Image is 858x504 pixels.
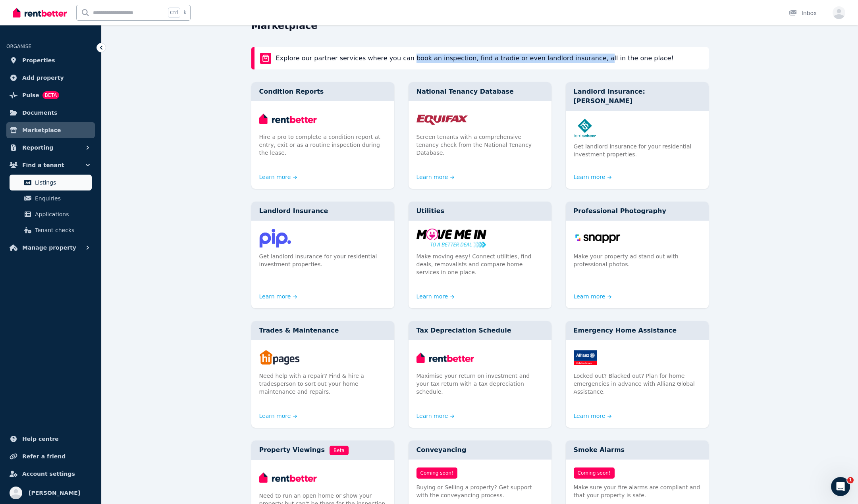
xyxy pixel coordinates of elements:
[22,108,58,117] span: Documents
[13,7,67,19] img: RentBetter
[22,73,64,83] span: Add property
[6,157,95,173] button: Find a tenant
[574,412,612,420] a: Learn more
[168,8,180,18] span: Ctrl
[409,321,551,340] div: Tax Depreciation Schedule
[416,467,457,479] span: Coming soon!
[260,53,271,64] img: rentBetter Marketplace
[10,175,92,190] a: Listings
[416,348,544,367] img: Tax Depreciation Schedule
[566,202,709,221] div: Professional Photography
[183,10,186,16] span: k
[35,210,89,219] span: Applications
[574,229,701,248] img: Professional Photography
[35,194,89,203] span: Enquiries
[10,190,92,206] a: Enquiries
[416,372,544,396] p: Maximise your return on investment and your tax return with a tax depreciation schedule.
[416,412,455,420] a: Learn more
[259,468,386,487] img: Property Viewings
[409,441,551,460] div: Conveyancing
[409,202,551,221] div: Utilities
[259,348,386,367] img: Trades & Maintenance
[259,173,297,181] a: Learn more
[259,133,386,157] p: Hire a pro to complete a condition report at entry, exit or as a routine inspection during the le...
[574,292,612,300] a: Learn more
[416,292,455,300] a: Learn more
[251,441,394,460] div: Property Viewings
[35,225,89,235] span: Tenant checks
[22,125,61,135] span: Marketplace
[6,122,95,138] a: Marketplace
[276,54,674,63] p: Explore our partner services where you can book an inspection, find a tradie or even landlord ins...
[6,105,95,121] a: Documents
[416,133,544,157] p: Screen tenants with a comprehensive tenancy check from the National Tenancy Database.
[251,321,394,340] div: Trades & Maintenance
[6,70,95,86] a: Add property
[416,483,544,499] p: Buying or Selling a property? Get support with the conveyancing process.
[259,229,386,248] img: Landlord Insurance
[259,109,386,128] img: Condition Reports
[259,372,386,396] p: Need help with a repair? Find & hire a tradesperson to sort out your home maintenance and repairs.
[29,488,80,498] span: [PERSON_NAME]
[566,321,709,340] div: Emergency Home Assistance
[566,82,709,111] div: Landlord Insurance: [PERSON_NAME]
[22,434,59,444] span: Help centre
[416,173,455,181] a: Learn more
[831,477,850,496] iframe: Intercom live chat
[574,252,701,268] p: Make your property ad stand out with professional photos.
[6,240,95,256] button: Manage property
[6,448,95,464] a: Refer a friend
[259,252,386,268] p: Get landlord insurance for your residential investment properties.
[6,52,95,68] a: Properties
[251,202,394,221] div: Landlord Insurance
[574,372,701,396] p: Locked out? Blacked out? Plan for home emergencies in advance with Allianz Global Assistance.
[409,82,551,101] div: National Tenancy Database
[251,82,394,101] div: Condition Reports
[566,441,709,460] div: Smoke Alarms
[574,467,615,479] span: Coming soon!
[6,466,95,482] a: Account settings
[574,173,612,181] a: Learn more
[10,222,92,238] a: Tenant checks
[6,431,95,447] a: Help centre
[35,178,89,187] span: Listings
[416,109,544,128] img: National Tenancy Database
[22,143,53,152] span: Reporting
[574,142,701,158] p: Get landlord insurance for your residential investment properties.
[22,56,55,65] span: Properties
[416,229,544,248] img: Utilities
[22,243,76,252] span: Manage property
[22,160,64,170] span: Find a tenant
[847,477,854,483] span: 1
[259,292,297,300] a: Learn more
[22,469,75,479] span: Account settings
[6,140,95,156] button: Reporting
[10,206,92,222] a: Applications
[574,119,701,138] img: Landlord Insurance: Terri Scheer
[574,483,701,499] p: Make sure your fire alarms are compliant and that your property is safe.
[6,87,95,103] a: PulseBETA
[22,452,66,461] span: Refer a friend
[6,44,31,49] span: ORGANISE
[416,252,544,276] p: Make moving easy! Connect utilities, find deals, removalists and compare home services in one place.
[574,348,701,367] img: Emergency Home Assistance
[789,9,817,17] div: Inbox
[251,19,318,32] h1: Marketplace
[42,91,59,99] span: BETA
[259,412,297,420] a: Learn more
[22,90,39,100] span: Pulse
[330,446,349,455] span: Beta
